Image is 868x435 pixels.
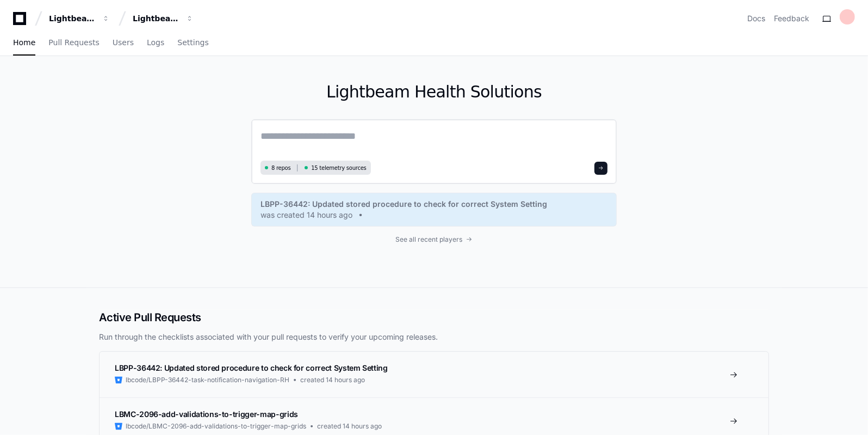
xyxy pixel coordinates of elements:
span: Pull Requests [48,39,99,46]
a: Settings [177,30,208,56]
button: Lightbeam Health Solutions [128,9,198,28]
div: Lightbeam Health Solutions [133,13,179,24]
span: created 14 hours ago [300,376,365,384]
a: Logs [147,30,164,56]
a: LBPP-36442: Updated stored procedure to check for correct System Settinglbcode/LBPP-36442-task-no... [100,352,768,397]
a: Pull Requests [48,30,99,56]
span: lbcode/LBPP-36442-task-notification-navigation-RH [126,376,289,384]
span: created 14 hours ago [317,422,382,431]
a: Users [113,30,134,56]
p: Run through the checklists associated with your pull requests to verify your upcoming releases. [99,332,769,342]
a: LBPP-36442: Updated stored procedure to check for correct System Settingwas created 14 hours ago [261,199,607,220]
button: Feedback [774,13,809,24]
h1: Lightbeam Health Solutions [251,82,617,102]
span: 15 telemetry sources [311,164,366,172]
span: LBPP-36442: Updated stored procedure to check for correct System Setting [261,199,547,210]
span: LBPP-36442: Updated stored procedure to check for correct System Setting [115,363,388,372]
a: See all recent players [251,235,617,244]
div: Lightbeam Health [49,13,96,24]
span: Logs [147,39,164,46]
span: Settings [177,39,208,46]
a: Home [13,30,35,56]
a: Docs [747,13,765,24]
h2: Active Pull Requests [99,310,769,325]
span: Home [13,39,35,46]
span: 8 repos [271,164,291,172]
span: was created 14 hours ago [261,210,352,220]
button: Lightbeam Health [45,9,114,28]
span: lbcode/LBMC-2096-add-validations-to-trigger-map-grids [126,422,306,431]
span: Users [113,39,134,46]
span: LBMC-2096-add-validations-to-trigger-map-grids [115,409,298,419]
span: See all recent players [396,235,463,244]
